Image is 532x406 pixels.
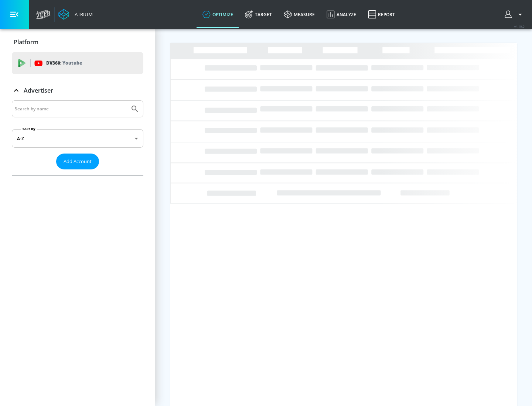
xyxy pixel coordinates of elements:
[12,32,143,52] div: Platform
[321,1,362,28] a: Analyze
[14,38,38,46] p: Platform
[72,11,93,18] div: Atrium
[12,80,143,101] div: Advertiser
[56,154,99,169] button: Add Account
[239,1,278,28] a: Target
[197,1,239,28] a: optimize
[46,59,82,67] p: DV360:
[362,1,401,28] a: Report
[24,86,53,94] p: Advertiser
[12,100,143,175] div: Advertiser
[21,127,37,131] label: Sort By
[15,104,127,114] input: Search by name
[58,9,93,20] a: Atrium
[278,1,321,28] a: measure
[12,169,143,175] nav: list of Advertiser
[514,24,525,28] span: v 4.19.0
[12,52,143,74] div: DV360: Youtube
[12,129,143,148] div: A-Z
[62,59,82,67] p: Youtube
[64,157,92,166] span: Add Account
